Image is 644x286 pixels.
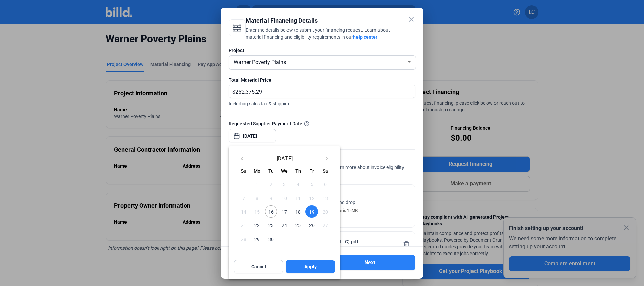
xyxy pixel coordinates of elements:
span: 18 [292,205,304,218]
button: September 29, 2025 [250,232,264,245]
button: September 23, 2025 [264,218,278,232]
button: September 24, 2025 [278,218,291,232]
button: September 6, 2025 [319,177,332,191]
span: 24 [278,219,291,231]
span: 10 [278,192,291,204]
span: Th [295,168,301,174]
span: Sa [323,168,328,174]
button: September 28, 2025 [237,232,250,245]
button: September 1, 2025 [250,177,264,191]
span: 4 [292,178,304,190]
button: September 25, 2025 [291,218,305,232]
span: 1 [251,178,263,190]
span: 11 [292,192,304,204]
button: September 17, 2025 [278,205,291,218]
button: September 9, 2025 [264,191,278,205]
button: September 30, 2025 [264,232,278,245]
button: September 19, 2025 [305,205,318,218]
span: [DATE] [249,155,320,161]
span: 29 [251,233,263,245]
button: September 5, 2025 [305,177,318,191]
span: 16 [265,205,277,218]
button: September 11, 2025 [291,191,305,205]
span: 15 [251,205,263,218]
button: September 8, 2025 [250,191,264,205]
button: September 26, 2025 [305,218,318,232]
button: September 18, 2025 [291,205,305,218]
span: 28 [237,233,250,245]
span: 30 [265,233,277,245]
span: 14 [237,205,250,218]
button: Cancel [234,260,283,273]
span: 8 [251,192,263,204]
button: September 10, 2025 [278,191,291,205]
button: September 3, 2025 [278,177,291,191]
span: 23 [265,219,277,231]
span: 9 [265,192,277,204]
mat-icon: keyboard_arrow_left [238,155,246,163]
button: September 14, 2025 [237,205,250,218]
span: 17 [278,205,291,218]
span: 13 [319,192,331,204]
button: September 20, 2025 [319,205,332,218]
button: September 21, 2025 [237,218,250,232]
button: September 2, 2025 [264,177,278,191]
span: 7 [237,192,250,204]
button: September 15, 2025 [250,205,264,218]
span: 2 [265,178,277,190]
button: September 27, 2025 [319,218,332,232]
span: 20 [319,205,331,218]
span: 3 [278,178,291,190]
button: Apply [286,260,335,273]
button: September 12, 2025 [305,191,318,205]
button: September 4, 2025 [291,177,305,191]
span: 6 [319,178,331,190]
mat-icon: keyboard_arrow_right [323,155,331,163]
span: We [281,168,288,174]
span: Mo [254,168,260,174]
span: Apply [304,263,317,270]
span: Cancel [251,263,266,270]
span: 5 [305,178,318,190]
span: Su [241,168,246,174]
span: 12 [305,192,318,204]
span: 25 [292,219,304,231]
span: Fr [309,168,314,174]
span: 19 [305,205,318,218]
button: September 7, 2025 [237,191,250,205]
span: 26 [305,219,318,231]
span: 27 [319,219,331,231]
span: 21 [237,219,250,231]
button: September 22, 2025 [250,218,264,232]
button: September 16, 2025 [264,205,278,218]
button: September 13, 2025 [319,191,332,205]
span: Tu [268,168,274,174]
span: 22 [251,219,263,231]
